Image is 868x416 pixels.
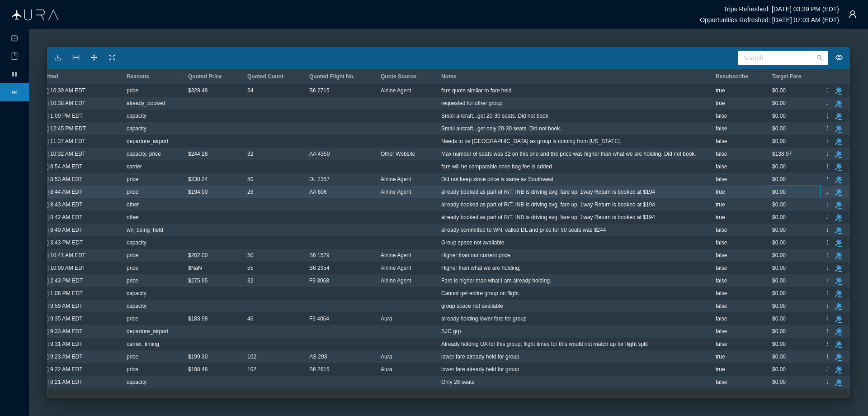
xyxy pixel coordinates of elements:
span: $188.48 [188,363,208,375]
span: 32 [247,148,253,160]
span: Airline Agent [381,249,411,261]
span: Already holding UA for this group; flight times for this would not match up for flight split [441,338,648,350]
span: LGA [826,199,837,210]
span: DCA [826,249,838,261]
span: DTW [826,110,839,122]
i: icon: dashboard [11,34,18,42]
span: price [127,363,138,375]
span: 34 [247,85,253,96]
span: 55 [247,262,253,274]
i: icon: book [11,53,18,60]
span: [DATE] 10:41 AM EDT [32,249,85,261]
span: JFK [826,211,836,223]
span: capacity [127,287,146,299]
span: $230.24 [188,173,208,185]
span: false [716,110,727,122]
span: $0.00 [772,287,786,299]
span: true [716,199,725,210]
span: [DATE] 8:44 AM EDT [32,186,82,198]
span: false [716,173,727,185]
span: $183.98 [188,313,208,325]
span: Reasons [127,73,149,80]
span: false [716,249,727,261]
span: other [127,199,139,210]
span: false [716,300,727,312]
span: SJC grp [441,325,461,337]
span: $0.00 [772,275,786,287]
span: $0.00 [772,389,786,401]
span: false [716,123,727,134]
span: Airline Agent [381,173,411,185]
span: group space not available [441,300,503,312]
span: [DATE] 1:09 PM EDT [32,110,83,122]
span: $0.00 [772,85,786,96]
span: $0.00 [772,110,786,122]
span: B6 2615 [309,363,330,375]
span: [DATE] 9:33 AM EDT [32,325,82,337]
span: false [716,262,727,274]
span: Higher than our current price. [441,249,512,261]
span: 102 [247,363,256,375]
span: [DATE] 9:35 AM EDT [32,313,82,325]
span: 32 [247,275,253,287]
span: Airline Agent [381,85,411,96]
span: wn_being_held [127,224,163,236]
button: icon: user [844,5,862,23]
span: AA 4350 [309,148,330,160]
span: $0.00 [772,123,786,134]
span: EWR [826,351,839,363]
span: B6 1579 [309,249,330,261]
i: icon: search [816,55,823,61]
span: Quoted Count [247,73,283,80]
span: $0.00 [772,135,786,147]
span: Airline Agent [381,275,411,287]
span: Group wants mid morning flight [441,389,516,401]
span: already holding lower fare for group [441,313,527,325]
span: $0.00 [772,224,786,236]
span: $0.00 [772,313,786,325]
span: JFK [826,363,836,375]
span: $0.00 [772,363,786,375]
span: already booked as part of R/T, INB is driving avg. fare up. 1way Return is booked at $194 [441,199,655,210]
span: false [716,376,727,388]
span: LGA [826,376,837,388]
span: Quoted Flight No. [309,73,355,80]
span: $0.00 [772,211,786,223]
span: true [716,211,725,223]
span: requested for other group [441,97,502,109]
span: 50 [247,173,253,185]
span: false [716,148,727,160]
span: lower fare already held for group [441,363,519,375]
span: $0.00 [772,376,786,388]
span: Notes [441,73,456,80]
span: true [716,363,725,375]
span: [DATE] 8:21 AM EDT [32,376,82,388]
span: Target Fare [772,73,801,80]
span: [DATE] 10:09 AM EDT [32,262,85,274]
span: B6 2954 [309,262,330,274]
span: Resubscribe [716,73,748,80]
span: Did not keep since price is same as Southwest. [441,173,555,185]
span: Cannot get entire group on flight. [441,287,520,299]
span: Aura [381,313,392,325]
span: $0.00 [772,161,786,172]
span: $0.00 [772,300,786,312]
span: DCA [826,148,838,160]
span: $0.00 [772,325,786,337]
span: capacity, price [127,148,161,160]
span: DL 2357 [309,173,330,185]
span: BWI [826,287,837,299]
span: [DATE] 8:54 AM EDT [32,161,82,172]
span: 102 [247,351,256,363]
span: already committed to WN, called DL and price for 50 seats was $244 [441,224,606,236]
span: Higher than what we are holding; [441,262,520,274]
span: $0.00 [772,351,786,363]
span: Needs to be [GEOGRAPHIC_DATA] as group is coming from [US_STATE]. [441,135,621,147]
span: 26 [247,186,253,198]
span: $0.00 [772,97,786,109]
span: $328.48 [188,85,208,96]
span: false [716,313,727,325]
span: false [716,389,727,401]
span: capacity [127,300,146,312]
button: icon: download [51,51,65,65]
